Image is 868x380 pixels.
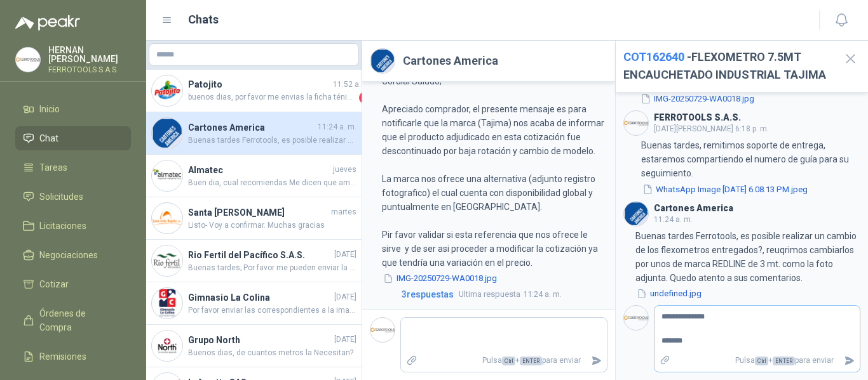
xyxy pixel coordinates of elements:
[370,318,395,342] img: Company Logo
[423,350,586,372] p: Pulsa + para enviar
[188,206,329,219] h4: Santa [PERSON_NAME]
[152,331,182,361] img: Company Logo
[188,248,332,262] h4: Rio Fertil del Pacífico S.A.S.
[15,155,131,180] a: Tareas
[839,350,860,372] button: Enviar
[459,288,562,301] span: 11:24 a. m.
[773,357,795,365] span: ENTER
[39,306,119,334] span: Órdenes de Compra
[152,118,182,148] img: Company Logo
[459,288,520,301] span: Ultima respuesta
[654,350,676,372] label: Adjuntar archivos
[146,325,362,367] a: Company LogoGrupo North[DATE]Buenos dias, de cuantos metros la Necesitan?
[39,248,98,262] span: Negociaciones
[382,74,607,270] p: Cordial Saludo; Apreciado comprador, el presente mensaje es para notificarle que la marca (Tajima...
[755,357,768,365] span: Ctrl
[334,291,356,303] span: [DATE]
[624,202,648,226] img: Company Logo
[188,77,330,91] h4: Patojito
[39,102,60,116] span: Inicio
[502,357,515,365] span: Ctrl
[359,91,372,104] span: 1
[188,121,315,134] h4: Cartones America
[188,163,330,177] h4: Almatec
[635,229,860,285] p: Buenas tardes Ferrotools, es posible realizar un cambio de los flexometros entregados?, reuqrimos...
[15,97,131,121] a: Inicio
[146,112,362,155] a: Company LogoCartones America11:24 a. m.Buenas tardes Ferrotools, es posible realizar un cambio de...
[641,183,809,196] button: WhatsApp Image [DATE] 6.08.13 PM.jpeg
[152,203,182,233] img: Company Logo
[188,11,219,29] h1: Chats
[401,350,423,372] label: Adjuntar archivos
[402,287,454,301] span: 3 respuesta s
[399,287,607,301] a: 3respuestasUltima respuesta11:24 a. m.
[370,49,395,73] img: Company Logo
[16,48,40,72] img: Company Logo
[15,185,131,209] a: Solicitudes
[39,190,83,204] span: Solicitudes
[188,333,332,347] h4: Grupo North
[334,249,356,261] span: [DATE]
[152,75,182,106] img: Company Logo
[15,126,131,150] a: Chat
[188,177,356,189] span: Buen dia, cual recomiendas Me dicen que ambos sirven, lo importante es que sea MULTIPROPOSITO
[654,114,741,121] h3: FERROTOOLS S.A.S.
[15,272,131,296] a: Cotizar
[152,246,182,276] img: Company Logo
[39,161,67,174] span: Tareas
[675,350,839,372] p: Pulsa + para enviar
[146,282,362,325] a: Company LogoGimnasio La Colina[DATE]Por favor enviar las correspondientes a la imagen WhatsApp Im...
[334,334,356,346] span: [DATE]
[654,215,693,224] span: 11:24 a. m.
[188,305,356,317] span: Por favor enviar las correspondientes a la imagen WhatsApp Image [DATE] 1.03.20 PM.jpeg
[635,287,703,301] button: undefined.jpg
[188,291,332,305] h4: Gimnasio La Colina
[333,79,372,91] span: 11:52 a. m.
[188,219,356,232] span: Listo- Voy a confirmar. Muchas gracias
[15,243,131,267] a: Negociaciones
[188,262,356,274] span: Buenas tardes; Por favor me pueden enviar la ubicacion de entrega al numero 3132798393. Gracias
[146,197,362,240] a: Company LogoSanta [PERSON_NAME]martesListo- Voy a confirmar. Muchas gracias
[382,272,498,285] button: IMG-20250729-WA0018.jpg
[654,205,733,212] h3: Cartones America
[146,70,362,112] a: Company LogoPatojito11:52 a. m.buenos dias, por favor me envias la ficha ténicas de la manguera c...
[586,350,607,372] button: Enviar
[403,52,498,70] h2: Cartones America
[15,344,131,369] a: Remisiones
[188,91,356,104] span: buenos dias, por favor me envias la ficha ténicas de la manguera cotizada, muchas gracias
[188,134,356,147] span: Buenas tardes Ferrotools, es posible realizar un cambio de los flexometros entregados?, reuqrimos...
[15,15,80,30] img: Logo peakr
[623,48,833,84] h2: - FLEXOMETRO 7.5MT ENCAUCHETADO INDUSTRIAL TAJIMA
[39,131,58,145] span: Chat
[333,164,356,176] span: jueves
[152,288,182,318] img: Company Logo
[188,347,356,359] span: Buenos dias, de cuantos metros la Necesitan?
[48,66,131,74] p: FERROTOOLS S.A.S.
[318,121,356,133] span: 11:24 a. m.
[39,277,69,291] span: Cotizar
[146,155,362,197] a: Company LogoAlmatecjuevesBuen dia, cual recomiendas Me dicen que ambos sirven, lo importante es q...
[48,46,131,63] p: HERNAN [PERSON_NAME]
[520,357,542,365] span: ENTER
[146,240,362,282] a: Company LogoRio Fertil del Pacífico S.A.S.[DATE]Buenas tardes; Por favor me pueden enviar la ubic...
[39,350,86,364] span: Remisiones
[624,111,648,135] img: Company Logo
[15,214,131,238] a: Licitaciones
[623,50,684,63] span: COT162640
[15,301,131,339] a: Órdenes de Compra
[331,206,356,218] span: martes
[152,161,182,191] img: Company Logo
[39,219,86,233] span: Licitaciones
[639,92,756,105] button: IMG-20250729-WA0018.jpg
[641,138,860,180] p: Buenas tardes, remitimos soporte de entrega, estaremos compartiendo el numero de guía para su seg...
[654,124,769,133] span: [DATE][PERSON_NAME] 6:18 p. m.
[624,306,648,330] img: Company Logo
